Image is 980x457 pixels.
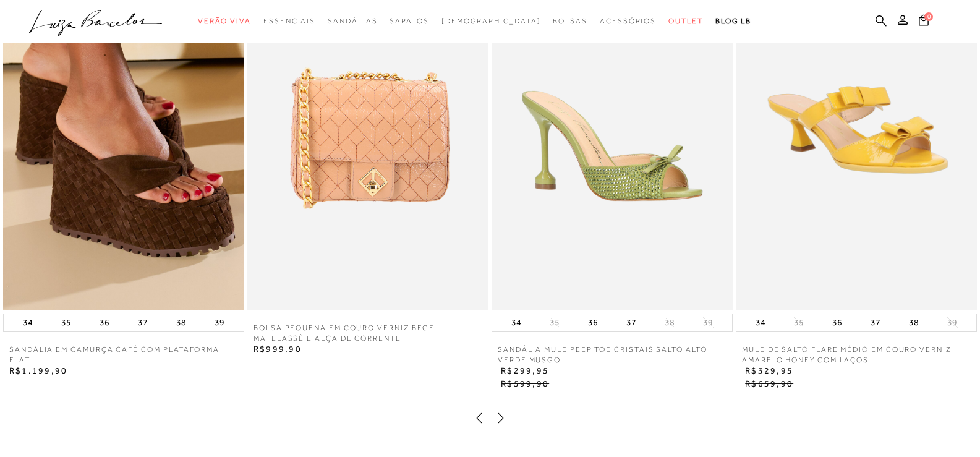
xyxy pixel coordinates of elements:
span: 0 [924,12,933,21]
button: 39 [211,314,228,331]
a: categoryNavScreenReaderText [263,10,315,33]
span: Sandálias [328,17,377,25]
a: BOLSA PEQUENA EM COURO VERNIZ BEGE MATELASSÊ E ALÇA DE CORRENTE [247,323,488,344]
a: categoryNavScreenReaderText [668,10,703,33]
button: 34 [19,314,36,331]
button: 38 [173,314,190,331]
button: 37 [134,314,151,331]
span: Bolsas [553,17,587,25]
span: R$659,90 [745,378,793,388]
button: 35 [546,317,563,328]
a: categoryNavScreenReaderText [600,10,656,33]
span: R$999,90 [254,344,302,354]
button: 36 [96,314,113,331]
a: categoryNavScreenReaderText [553,10,587,33]
span: Sapatos [390,17,428,25]
span: BLOG LB [715,17,751,25]
span: Outlet [668,17,703,25]
button: 38 [661,317,678,328]
button: 37 [867,314,884,331]
button: 34 [508,314,525,331]
a: categoryNavScreenReaderText [198,10,251,33]
button: 36 [584,314,602,331]
span: R$299,95 [501,365,549,375]
button: 36 [829,314,846,331]
a: noSubCategoriesText [441,10,541,33]
a: categoryNavScreenReaderText [390,10,428,33]
button: 37 [623,314,640,331]
span: R$599,90 [501,378,549,388]
button: 39 [944,317,961,328]
button: 0 [915,14,932,30]
span: Verão Viva [198,17,251,25]
button: 35 [790,317,807,328]
a: SANDÁLIA MULE PEEP TOE CRISTAIS SALTO ALTO VERDE MUSGO [492,344,733,365]
button: 39 [699,317,717,328]
span: [DEMOGRAPHIC_DATA] [441,17,541,25]
a: MULE DE SALTO FLARE MÉDIO EM COURO VERNIZ AMARELO HONEY COM LAÇOS [736,344,977,365]
span: Acessórios [600,17,656,25]
a: SANDÁLIA EM CAMURÇA CAFÉ COM PLATAFORMA FLAT [3,344,244,365]
button: 38 [905,314,922,331]
span: R$1.199,90 [9,365,67,375]
button: 35 [58,314,75,331]
button: 34 [752,314,769,331]
span: R$329,95 [745,365,793,375]
span: Essenciais [263,17,315,25]
a: categoryNavScreenReaderText [328,10,377,33]
a: BLOG LB [715,10,751,33]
